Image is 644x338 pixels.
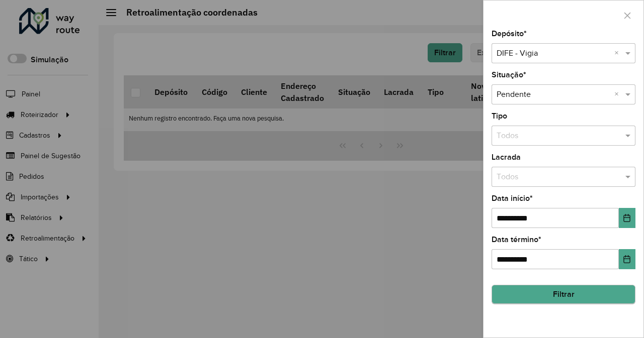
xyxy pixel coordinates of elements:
[492,28,527,40] label: Depósito
[614,47,623,59] span: Clear all
[492,192,533,204] label: Data início
[619,249,635,269] button: Choose Date
[492,69,526,81] label: Situação
[492,151,521,163] label: Lacrada
[492,234,541,246] label: Data término
[492,110,507,122] label: Tipo
[614,88,623,100] span: Clear all
[492,285,635,304] button: Filtrar
[619,208,635,228] button: Choose Date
